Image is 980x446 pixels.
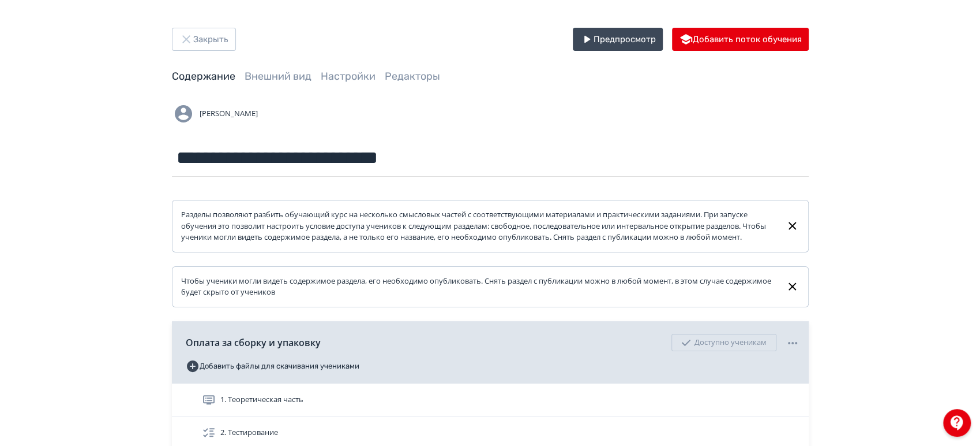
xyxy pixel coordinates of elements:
[186,336,321,350] span: Оплата за сборку и упаковку
[385,70,440,83] a: Редакторы
[672,28,809,51] button: Добавить поток обучения
[172,384,809,417] div: 1. Теоретическая часть
[172,70,235,83] a: Содержание
[186,357,359,376] button: Добавить файлы для скачивания учениками
[573,28,663,51] button: Предпросмотр
[181,276,777,298] div: Чтобы ученики могли видеть содержимое раздела, его необходимо опубликовать. Снять раздел с публик...
[671,334,776,351] div: Доступно ученикам
[172,28,236,51] button: Закрыть
[181,209,777,243] div: Разделы позволяют разбить обучающий курс на несколько смысловых частей с соответствующими материа...
[200,108,258,120] span: [PERSON_NAME]
[220,394,303,406] span: 1. Теоретическая часть
[321,70,376,83] a: Настройки
[220,427,278,438] span: 2. Тестирование
[245,70,311,83] a: Внешний вид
